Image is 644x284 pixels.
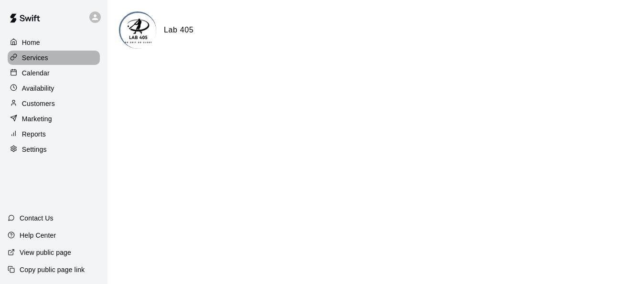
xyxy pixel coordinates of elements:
[22,114,52,124] p: Marketing
[20,248,71,257] p: View public page
[22,129,46,139] p: Reports
[20,213,54,223] p: Contact Us
[22,68,50,78] p: Calendar
[8,81,100,95] a: Availability
[22,53,48,63] p: Services
[164,24,193,36] h6: Lab 405
[22,99,55,108] p: Customers
[22,38,40,47] p: Home
[8,96,100,111] a: Customers
[20,265,85,274] p: Copy public page link
[8,142,100,157] a: Settings
[8,35,100,50] a: Home
[8,112,100,126] a: Marketing
[22,145,47,154] p: Settings
[8,127,100,141] a: Reports
[120,13,156,49] img: Lab 405 logo
[8,66,100,80] a: Calendar
[22,84,54,93] p: Availability
[8,51,100,65] a: Services
[20,231,56,240] p: Help Center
